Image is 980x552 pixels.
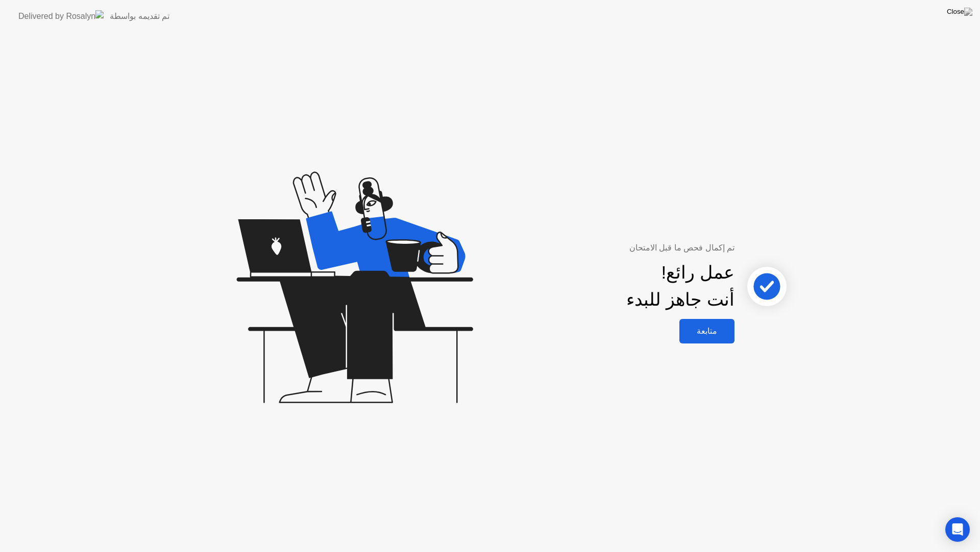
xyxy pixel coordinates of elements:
[682,326,731,336] div: متابعة
[626,259,734,313] div: عمل رائع! أنت جاهز للبدء
[679,319,734,343] button: متابعة
[945,517,970,542] div: Open Intercom Messenger
[110,10,169,22] div: تم تقديمه بواسطة
[947,8,972,16] img: Close
[524,242,734,254] div: تم إكمال فحص ما قبل الامتحان
[18,10,104,22] img: Delivered by Rosalyn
